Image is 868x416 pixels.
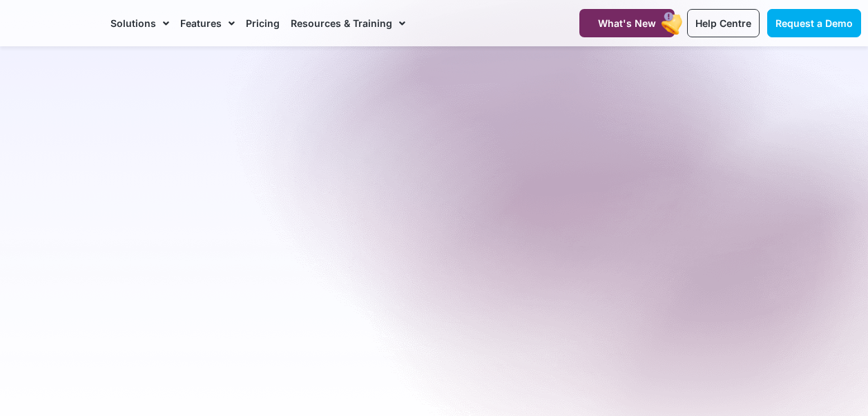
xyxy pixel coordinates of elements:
[7,13,97,33] img: CareMaster Logo
[695,17,751,29] span: Help Centre
[767,9,861,37] a: Request a Demo
[687,9,760,37] a: Help Centre
[775,17,853,29] span: Request a Demo
[598,17,656,29] span: What's New
[579,9,675,37] a: What's New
